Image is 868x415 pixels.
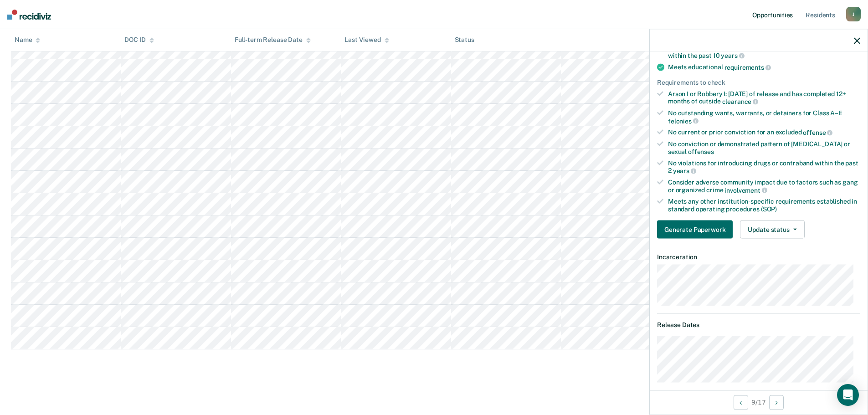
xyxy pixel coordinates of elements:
[344,36,389,44] div: Last Viewed
[657,321,860,328] dt: Release Dates
[846,7,861,21] div: J
[15,36,40,44] div: Name
[7,10,51,20] img: Recidiviz
[803,129,832,136] span: offense
[668,179,860,194] div: Consider adverse community impact due to factors such as gang or organized crime
[734,395,748,410] button: Previous Opportunity
[668,128,860,137] div: No current or prior conviction for an excluded
[650,390,868,414] div: 9 / 17
[724,186,767,194] span: involvement
[673,167,696,174] span: years
[668,90,860,105] div: Arson I or Robbery I: [DATE] of release and has completed 12+ months of outside
[668,109,860,125] div: No outstanding wants, warrants, or detainers for Class A–E
[688,148,714,155] span: offenses
[235,36,311,44] div: Full-term Release Date
[657,220,733,239] button: Generate Paperwork
[668,63,860,72] div: Meets educational
[124,36,154,44] div: DOC ID
[668,159,860,174] div: No violations for introducing drugs or contraband within the past 2
[837,384,859,406] div: Open Intercom Messenger
[455,36,474,44] div: Status
[761,205,777,213] span: (SOP)
[668,140,860,156] div: No conviction or demonstrated pattern of [MEDICAL_DATA] or sexual
[740,220,804,239] button: Update status
[724,64,771,71] span: requirements
[769,395,784,410] button: Next Opportunity
[721,52,744,59] span: years
[668,198,860,213] div: Meets any other institution-specific requirements established in standard operating procedures
[657,253,860,261] dt: Incarceration
[722,98,759,105] span: clearance
[657,78,860,86] div: Requirements to check
[668,117,699,124] span: felonies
